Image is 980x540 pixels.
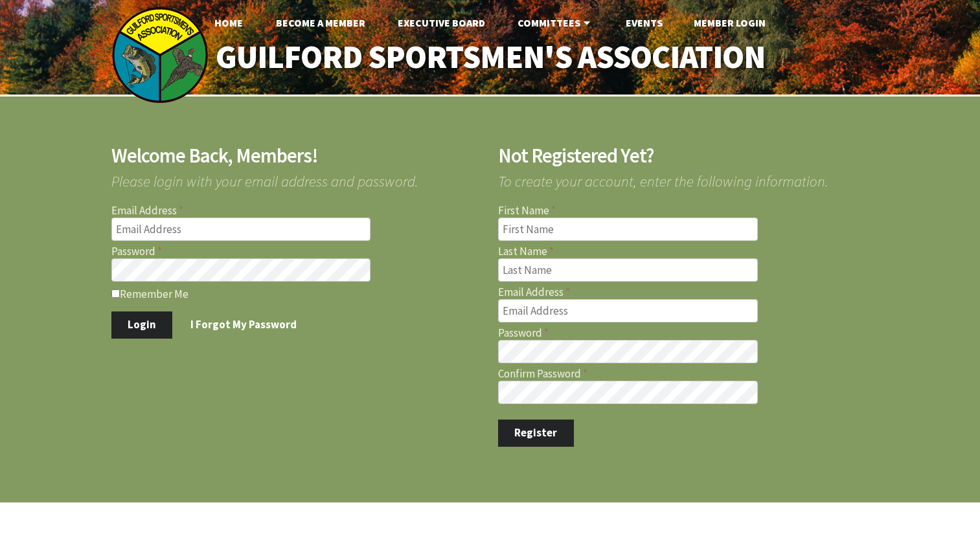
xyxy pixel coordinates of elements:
[111,287,483,300] label: Remember Me
[683,10,776,36] a: Member Login
[498,205,869,216] label: First Name
[498,287,869,298] label: Email Address
[507,10,604,36] a: Committees
[111,289,120,298] input: Remember Me
[111,6,209,104] img: logo_sm.png
[111,146,483,166] h2: Welcome Back, Members!
[266,10,376,36] a: Become A Member
[387,10,496,36] a: Executive Board
[498,328,869,339] label: Password
[615,10,673,36] a: Events
[174,311,313,339] a: I Forgot My Password
[498,146,869,166] h2: Not Registered Yet?
[498,258,758,282] input: Last Name
[498,166,869,188] span: To create your account, enter the following information.
[498,368,869,379] label: Confirm Password
[111,205,483,216] label: Email Address
[204,10,253,36] a: Home
[498,299,758,322] input: Email Address
[111,218,371,241] input: Email Address
[111,311,173,339] button: Login
[188,30,792,85] a: Guilford Sportsmen's Association
[111,166,483,188] span: Please login with your email address and password.
[498,246,869,257] label: Last Name
[111,246,483,257] label: Password
[498,420,574,447] button: Register
[498,218,758,241] input: First Name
